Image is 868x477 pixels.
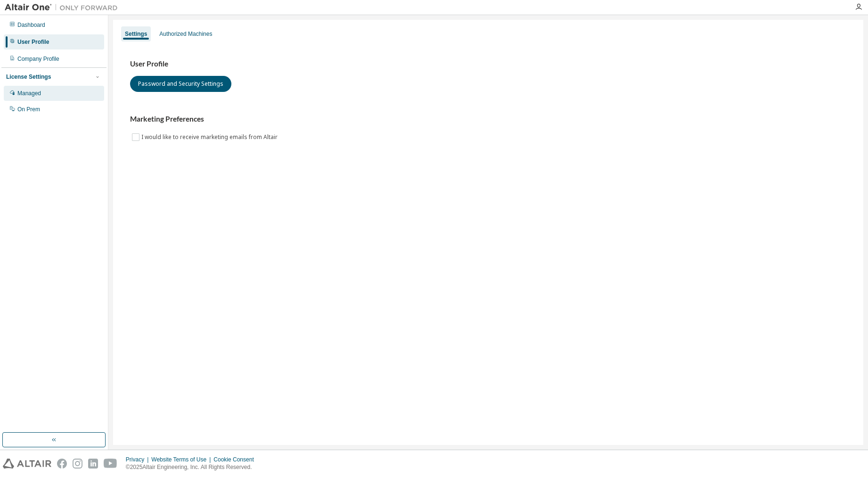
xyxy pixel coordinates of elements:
div: Settings [125,30,147,38]
div: Managed [17,90,41,97]
div: User Profile [17,38,49,46]
p: © 2025 Altair Engineering, Inc. All Rights Reserved. [126,463,260,471]
label: I would like to receive marketing emails from Altair [141,132,279,143]
div: Privacy [126,456,151,463]
div: Cookie Consent [213,456,259,463]
img: instagram.svg [73,459,82,469]
img: linkedin.svg [88,459,98,469]
div: Dashboard [17,21,45,29]
button: Password and Security Settings [130,76,231,92]
div: On Prem [17,106,40,113]
div: License Settings [6,73,51,81]
img: Altair One [5,3,123,12]
img: facebook.svg [57,459,67,469]
img: altair_logo.svg [3,459,51,469]
div: Authorized Machines [159,30,212,38]
h3: User Profile [130,59,846,69]
h3: Marketing Preferences [130,115,846,124]
div: Website Terms of Use [151,456,213,463]
img: youtube.svg [104,459,117,469]
div: Company Profile [17,55,59,63]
